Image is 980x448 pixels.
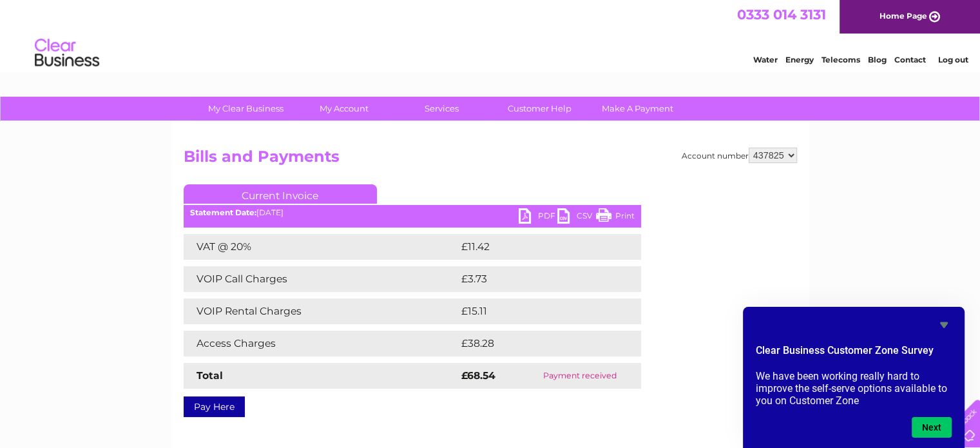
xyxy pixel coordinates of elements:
a: CSV [557,208,596,227]
a: My Account [291,97,397,121]
div: Clear Business is a trading name of Verastar Limited (registered in [GEOGRAPHIC_DATA] No. 3667643... [186,7,795,63]
a: Water [753,55,778,64]
a: Blog [868,55,887,64]
button: Hide survey [936,317,952,333]
td: VAT @ 20% [184,234,458,260]
a: Contact [894,55,926,64]
a: Services [389,97,495,121]
td: £38.28 [458,331,615,356]
a: Print [596,208,635,227]
a: Energy [785,55,814,64]
td: £15.11 [458,298,611,324]
div: Clear Business Customer Zone Survey [756,317,952,438]
a: Telecoms [821,55,860,64]
strong: £68.54 [461,369,495,382]
p: We have been working really hard to improve the self-serve options available to you on Customer Zone [756,370,952,407]
a: Log out [937,55,968,64]
td: VOIP Rental Charges [184,298,458,324]
button: Next question [912,417,952,438]
a: My Clear Business [193,97,299,121]
a: Current Invoice [184,184,377,204]
h2: Bills and Payments [184,148,797,172]
td: VOIP Call Charges [184,266,458,292]
a: Pay Here [184,396,245,417]
td: Access Charges [184,331,458,356]
h2: Clear Business Customer Zone Survey [756,343,952,365]
a: Customer Help [486,97,593,121]
td: £11.42 [458,234,613,260]
img: logo.png [34,34,100,73]
div: Account number [682,148,797,163]
td: Payment received [519,363,640,389]
strong: Total [197,369,223,382]
a: 0333 014 3131 [737,6,826,23]
td: £3.73 [458,266,611,292]
div: [DATE] [184,208,641,217]
a: Make A Payment [584,97,691,121]
a: PDF [519,208,557,227]
b: Statement Date: [190,208,256,217]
